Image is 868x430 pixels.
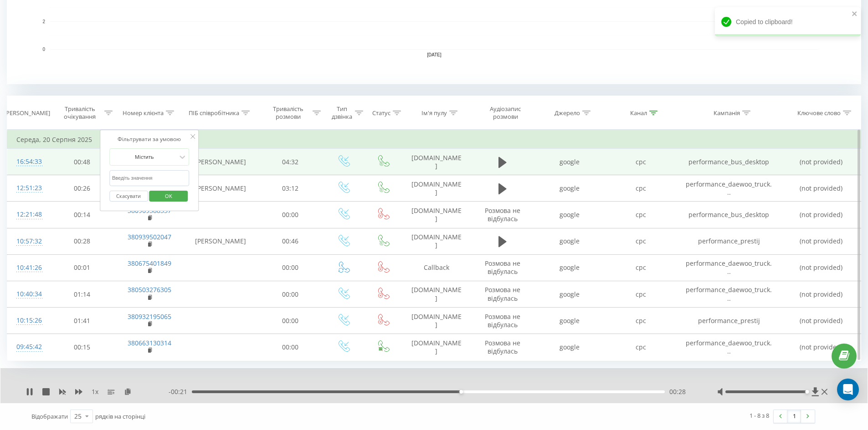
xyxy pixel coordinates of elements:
td: (not provided) [781,175,861,202]
td: Середа, 20 Серпня 2025 [7,131,861,149]
text: 0 [42,47,45,52]
div: ПІБ співробітника [189,109,239,117]
span: Розмова не відбулась [485,259,520,276]
text: 2 [42,19,45,24]
div: [PERSON_NAME] [4,109,50,117]
td: Callback [402,254,471,281]
td: 00:14 [49,202,115,228]
span: Розмова не відбулась [485,285,520,302]
div: 16:54:33 [16,153,40,171]
span: Розмова не відбулась [485,339,520,355]
div: Джерело [555,109,580,117]
td: google [534,228,605,254]
td: performance_prestij [676,228,781,254]
td: [DOMAIN_NAME] [402,334,471,360]
span: 00:28 [669,387,686,396]
div: Ім'я пулу [421,109,447,117]
td: 00:01 [49,254,115,281]
td: 00:00 [257,308,324,334]
div: Accessibility label [459,390,463,394]
td: performance_prestij [676,308,781,334]
a: 380663130314 [128,339,171,347]
div: 12:51:23 [16,179,40,197]
div: Кампанія [714,109,740,117]
a: 380969388337 [128,206,171,215]
div: Open Intercom Messenger [837,379,859,400]
div: Аудіозапис розмови [479,105,532,121]
td: google [534,202,605,228]
td: 03:12 [257,175,324,202]
td: google [534,175,605,202]
span: рядків на сторінці [95,412,145,420]
span: performance_daewoo_truck... [686,285,772,302]
div: 12:21:48 [16,206,40,223]
td: [DOMAIN_NAME] [402,202,471,228]
td: 00:26 [49,175,115,202]
td: (not provided) [781,308,861,334]
div: Канал [630,109,647,117]
td: 00:00 [257,254,324,281]
span: Розмова не відбулась [485,206,520,223]
span: performance_daewoo_truck... [686,339,772,355]
td: cpc [605,334,676,360]
td: [DOMAIN_NAME] [402,281,471,308]
td: (not provided) [781,281,861,308]
span: Розмова не відбулась [485,312,520,329]
td: google [534,334,605,360]
div: Ключове слово [797,109,841,117]
td: 00:15 [49,334,115,360]
td: (not provided) [781,254,861,281]
td: performance_bus_desktop [676,149,781,175]
span: OK [156,189,181,203]
a: 380932195065 [128,312,171,321]
td: (not provided) [781,228,861,254]
div: 10:41:26 [16,259,40,277]
input: Введіть значення [109,170,190,186]
td: google [534,149,605,175]
a: 380939502047 [128,233,171,241]
td: [PERSON_NAME] [184,175,257,202]
td: 00:46 [257,228,324,254]
span: 1 x [92,387,98,396]
td: 01:14 [49,281,115,308]
td: (not provided) [781,149,861,175]
div: Тип дзвінка [331,105,353,121]
span: performance_daewoo_truck... [686,180,772,197]
div: 10:40:34 [16,285,40,303]
td: cpc [605,202,676,228]
div: Фільтрувати за умовою [109,135,190,144]
div: Accessibility label [805,390,809,394]
td: google [534,308,605,334]
button: close [852,10,858,19]
td: 01:41 [49,308,115,334]
span: - 00:21 [169,387,192,396]
td: [PERSON_NAME] [184,228,257,254]
td: google [534,281,605,308]
text: [DATE] [427,52,442,57]
div: Тривалість очікування [57,105,103,121]
td: 00:00 [257,202,324,228]
td: [DOMAIN_NAME] [402,149,471,175]
a: 380675401849 [128,259,171,268]
td: (not provided) [781,202,861,228]
td: [PERSON_NAME] [184,149,257,175]
div: 25 [74,412,82,421]
td: cpc [605,149,676,175]
td: cpc [605,308,676,334]
div: Статус [372,109,390,117]
td: cpc [605,281,676,308]
td: (not provided) [781,334,861,360]
button: OK [149,191,188,202]
div: Тривалість розмови [266,105,311,121]
div: Copied to clipboard! [715,7,861,36]
td: 00:00 [257,281,324,308]
td: cpc [605,228,676,254]
td: 00:48 [49,149,115,175]
span: performance_daewoo_truck... [686,259,772,276]
td: cpc [605,175,676,202]
td: [DOMAIN_NAME] [402,228,471,254]
a: 380503276305 [128,285,171,294]
a: 1 [787,410,801,423]
button: Скасувати [109,191,148,202]
td: 04:32 [257,149,324,175]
